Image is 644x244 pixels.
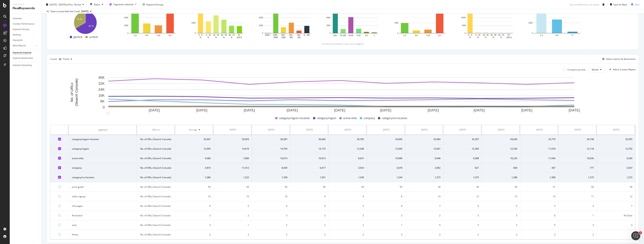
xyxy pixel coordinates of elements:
[332,195,364,198] div: 9
[567,68,586,71] div: Compare periods
[146,3,164,6] div: Keyword Groups
[255,185,287,189] div: 50
[370,204,402,208] div: 6
[238,34,241,36] text: 70 -
[485,176,517,179] div: 1,288
[157,34,160,36] text: 7-10
[332,166,364,170] div: 3,924
[562,176,594,179] div: 1,275
[137,201,176,211] td: No. of URLs (Search Console)
[100,99,105,103] text: 8K
[447,204,479,208] div: 6
[332,214,364,217] div: 3
[258,0,317,39] svg: A chart.
[460,0,519,39] svg: A chart.
[108,1,138,7] button: Segments selected
[149,108,160,112] text: [DATE]
[94,3,100,6] div: Filters
[265,34,271,36] text: 5000 +
[74,35,82,39] span: gb/N/A
[141,1,165,7] button: Keyword Groups
[380,108,391,112] text: [DATE]
[332,185,364,189] div: 49
[294,166,326,170] div: 6,017
[393,0,451,39] div: A chart.
[468,34,472,36] text: 0 - 5
[562,157,594,160] div: 10,036
[200,36,201,39] text: %
[178,138,211,141] div: 33,967
[357,34,361,36] text: 6-15
[343,116,357,120] span: active-elite
[332,147,364,151] div: 12,208
[69,154,137,163] td: active-elite
[255,166,287,170] div: 8,459
[447,185,479,189] div: 49
[397,32,398,34] text: 0
[326,0,384,39] div: A chart.
[13,38,39,42] a: Keywords
[523,204,556,208] div: 5
[562,147,594,151] div: 12,118
[89,35,98,39] span: us/N/A
[574,128,581,131] div: [DATE]
[485,157,517,160] div: 10,225
[639,231,642,234] span: 1
[69,144,137,154] td: category/region
[332,176,364,179] div: 1,249
[600,147,632,151] div: 12,792
[178,195,211,198] div: 10
[279,116,310,120] span: category/region+location
[485,147,517,151] div: 12,539
[13,33,21,37] div: Ranking
[255,214,287,217] div: 3
[344,128,351,131] div: [DATE]
[600,195,632,198] div: 12
[609,1,627,7] button: Save As New
[221,34,227,36] text: 20 - 40
[528,0,586,39] div: A chart.
[340,34,346,36] text: 51-100
[333,34,338,36] text: 101+
[532,32,533,34] text: 0
[601,57,636,61] button: Select metrics & dimensions
[571,34,574,36] text: 7+
[56,9,114,35] svg: A chart.
[259,24,263,26] text: 200K
[217,138,249,141] div: 35,093
[528,22,533,24] text: 200K
[13,38,23,42] div: Keywords
[600,138,632,141] div: 32,955
[69,211,137,220] td: #nomatch
[217,157,249,160] div: 7,686
[195,32,196,34] text: 0
[140,128,172,131] div: Metrics
[168,34,172,36] text: 11+
[137,182,176,192] td: No. of URLs (Search Console)
[462,24,466,26] text: 50M
[63,58,69,60] div: Trend
[66,3,81,6] span: vs Prev. Period
[13,44,26,48] div: More Reports
[206,34,211,36] text: 5 - 10
[137,211,176,220] td: No. of URLs (Search Console)
[365,34,368,36] text: 2-5
[259,17,263,19] text: 400K
[562,195,594,198] div: 11
[262,32,263,34] text: 0
[304,34,310,36] text: 0 - 100
[178,204,211,208] div: 6
[229,34,235,36] text: 40 - 70
[69,192,137,201] td: seller-signup
[50,3,66,6] span: [DATE] - [DATE]
[483,34,489,36] text: 10 - 20
[123,0,182,39] svg: A chart.
[600,185,632,189] div: 50
[230,128,236,131] div: [DATE]
[80,9,93,14] button: [DATE]
[13,17,22,21] div: Overview
[348,34,353,36] text: 16-50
